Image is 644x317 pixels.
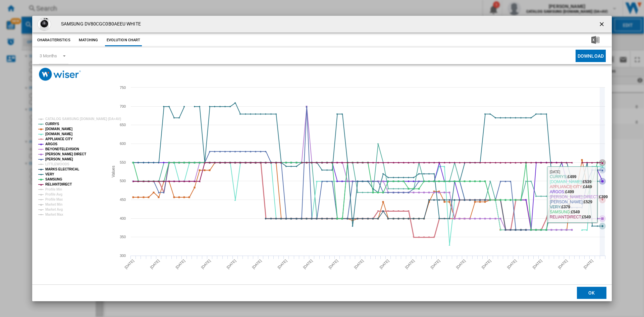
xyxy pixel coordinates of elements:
[105,34,142,46] button: Evolution chart
[598,21,606,29] ng-md-icon: getI18NText('BUTTONS.CLOSE_DIALOG')
[379,259,390,270] tspan: [DATE]
[45,142,58,146] tspan: ARGOS
[45,193,62,196] tspan: Profile Avg
[120,235,126,239] tspan: 350
[74,34,103,46] button: Matching
[58,21,141,28] h4: SAMSUNG DV80CGC0B0AEEU WHITE
[120,216,126,220] tspan: 400
[45,188,62,191] tspan: Profile Min
[111,166,116,177] tspan: Values
[120,254,126,258] tspan: 300
[591,36,599,44] img: excel-24x24.png
[583,259,594,270] tspan: [DATE]
[120,123,126,127] tspan: 650
[557,259,568,270] tspan: [DATE]
[45,147,79,151] tspan: BEYONDTELEVISION
[45,167,79,171] tspan: MARKS ELECTRICAL
[39,68,81,81] img: logo_wiser_300x94.png
[577,287,606,299] button: OK
[45,177,62,181] tspan: SAMSUNG
[277,259,288,270] tspan: [DATE]
[45,203,62,206] tspan: Market Min
[353,259,364,270] tspan: [DATE]
[481,259,492,270] tspan: [DATE]
[576,50,606,62] button: Download
[40,53,57,58] div: 3 Months
[32,16,612,301] md-dialog: Product popup
[506,259,517,270] tspan: [DATE]
[175,259,186,270] tspan: [DATE]
[120,86,126,90] tspan: 750
[200,259,211,270] tspan: [DATE]
[149,259,160,270] tspan: [DATE]
[45,198,63,201] tspan: Profile Max
[120,179,126,183] tspan: 500
[455,259,466,270] tspan: [DATE]
[532,259,543,270] tspan: [DATE]
[45,137,73,141] tspan: APPLIANCE CITY
[38,17,51,31] img: SAM-DV80CGC0B0AEEU-A_800x800.jpg
[251,259,262,270] tspan: [DATE]
[45,182,72,186] tspan: RELIANTDIRECT
[120,142,126,146] tspan: 600
[226,259,237,270] tspan: [DATE]
[45,162,69,166] tspan: LITTLEWOODS
[404,259,415,270] tspan: [DATE]
[430,259,441,270] tspan: [DATE]
[581,34,610,46] button: Download in Excel
[120,160,126,164] tspan: 550
[120,104,126,108] tspan: 700
[45,122,59,126] tspan: CURRYS
[45,213,63,216] tspan: Market Max
[596,17,609,31] button: getI18NText('BUTTONS.CLOSE_DIALOG')
[45,172,54,176] tspan: VERY
[45,117,121,121] tspan: CATALOG SAMSUNG [DOMAIN_NAME] (DA+AV)
[45,127,72,131] tspan: [DOMAIN_NAME]
[45,152,86,156] tspan: [PERSON_NAME] DIRECT
[302,259,313,270] tspan: [DATE]
[36,34,72,46] button: Characteristics
[45,208,63,211] tspan: Market Avg
[120,198,126,202] tspan: 450
[45,132,72,136] tspan: [DOMAIN_NAME]
[124,259,135,270] tspan: [DATE]
[328,259,339,270] tspan: [DATE]
[45,157,73,161] tspan: [PERSON_NAME]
